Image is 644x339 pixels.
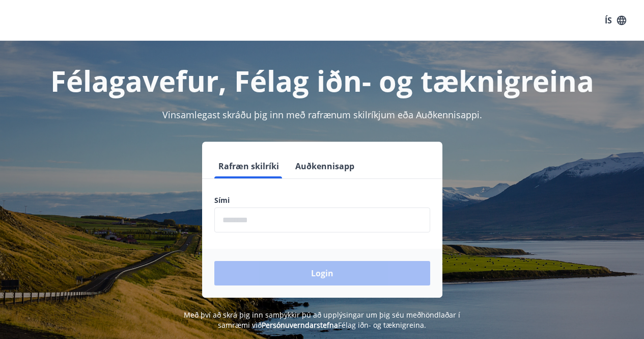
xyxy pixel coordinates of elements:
[262,320,338,330] a: Persónuverndarstefna
[291,154,358,178] button: Auðkennisapp
[214,154,283,178] button: Rafræn skilríki
[599,11,632,30] button: ÍS
[214,195,430,205] label: Sími
[12,61,632,100] h1: Félagavefur, Félag iðn- og tæknigreina
[162,109,482,121] span: Vinsamlegast skráðu þig inn með rafrænum skilríkjum eða Auðkennisappi.
[184,310,460,330] span: Með því að skrá þig inn samþykkir þú að upplýsingar um þig séu meðhöndlaðar í samræmi við Félag i...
